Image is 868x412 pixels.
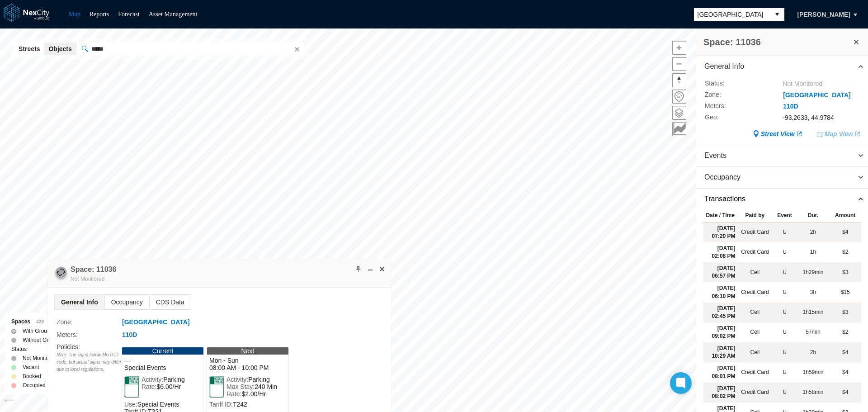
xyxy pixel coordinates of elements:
[122,347,203,355] div: Current
[738,209,773,222] th: Paid by
[23,327,75,336] label: With Ground Sensors
[672,122,686,136] button: Key metrics
[48,44,71,53] span: Objects
[703,262,738,282] td: [DATE] 06:57 PM
[23,381,46,390] label: Occupied
[124,401,137,408] span: Use:
[783,90,851,100] button: [GEOGRAPHIC_DATA]
[829,383,861,403] td: $4
[703,222,738,242] td: [DATE] 07:20 PM
[4,399,14,409] a: Mapbox homepage
[248,376,269,383] span: Parking
[797,383,830,403] td: 1h58min
[122,317,190,327] button: [GEOGRAPHIC_DATA]
[783,102,798,111] button: 110D
[703,209,738,222] th: Date / Time
[142,383,156,390] span: Rate:
[11,317,89,327] div: Spaces
[772,242,797,262] td: Unknown
[672,90,686,104] button: Home
[207,347,288,355] div: Next
[738,362,773,382] td: Credit Card
[23,372,41,381] label: Booked
[704,62,744,72] span: General Info
[705,101,769,111] label: Meters :
[105,295,149,309] span: Occupancy
[703,282,738,302] td: [DATE] 06:10 PM
[209,401,233,408] span: Tariff ID:
[137,401,179,408] span: Special Events
[772,322,797,342] td: Unknown
[124,364,201,371] span: Special Events
[209,357,286,364] span: Mon - Sun
[292,44,301,53] button: Clear
[71,265,116,284] div: Double-click to make header text selectable
[704,151,726,161] span: Events
[772,303,797,322] td: Unknown
[797,303,830,322] td: 1h15min
[672,41,686,55] button: Zoom in
[255,383,277,390] span: 240 Min
[672,106,686,120] button: Layers management
[829,322,861,342] td: $2
[772,342,797,362] td: Unknown
[703,303,738,322] td: [DATE] 02:45 PM
[14,43,44,55] button: Streets
[57,317,122,327] label: Zone :
[124,357,201,364] span: —
[829,262,861,282] td: $3
[672,73,686,87] button: Reset bearing to north
[797,282,830,302] td: 3h
[673,41,686,54] span: Zoom in
[738,262,773,282] td: Cell
[705,113,769,123] label: Geo :
[797,342,830,362] td: 2h
[19,44,40,53] span: Streets
[738,222,773,242] td: Credit Card
[673,74,686,87] span: Reset bearing to north
[69,11,80,18] a: Map
[738,342,773,362] td: Cell
[829,362,861,382] td: $4
[761,129,795,138] span: Street View
[698,10,766,19] span: [GEOGRAPHIC_DATA]
[738,282,773,302] td: Credit Card
[829,282,861,302] td: $15
[772,362,797,382] td: Unknown
[55,295,104,309] span: General Info
[90,11,109,18] a: Reports
[738,303,773,322] td: Cell
[23,336,82,345] label: Without Ground Sensors
[772,383,797,403] td: Unknown
[829,242,861,262] td: $2
[829,209,861,222] th: Amount
[118,11,139,18] a: Forecast
[57,343,80,350] label: Policies :
[705,79,769,89] label: Status :
[772,209,797,222] th: Event
[738,322,773,342] td: Cell
[209,364,286,371] span: 08:00 AM - 10:00 PM
[797,262,830,282] td: 1h29min
[57,351,122,373] div: Note: The signs follow MUTCD code, but actual signs may differ due to local regulations.
[704,172,741,183] span: Occupancy
[142,376,163,383] span: Activity:
[226,376,248,383] span: Activity:
[797,10,850,19] span: [PERSON_NAME]
[23,354,57,363] label: Not Monitored
[226,390,241,398] span: Rate:
[797,362,830,382] td: 1h59min
[150,295,191,309] span: CDS Data
[57,330,122,340] label: Meters :
[829,342,861,362] td: $4
[738,383,773,403] td: Credit Card
[703,322,738,342] td: [DATE] 09:02 PM
[673,57,686,71] span: Zoom out
[829,303,861,322] td: $3
[705,90,769,100] label: Zone :
[783,80,822,87] span: Not Monitored
[772,222,797,242] td: Unknown
[703,383,738,403] td: [DATE] 08:02 PM
[149,11,198,18] a: Asset Management
[163,376,184,383] span: Parking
